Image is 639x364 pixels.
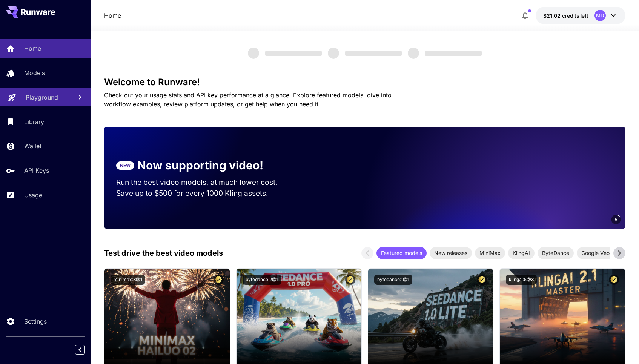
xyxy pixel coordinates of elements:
p: Wallet [24,141,41,151]
div: MD [594,10,606,21]
a: Home [104,11,121,20]
span: Check out your usage stats and API key performance at a glance. Explore featured models, dive int... [104,91,392,108]
nav: breadcrumb [104,11,121,20]
span: Featured models [376,249,427,257]
div: MiniMax [475,247,505,259]
button: bytedance:1@1 [374,275,412,285]
p: Test drive the best video models [104,247,223,259]
p: Run the best video models, at much lower cost. [116,177,292,188]
div: KlingAI [508,247,535,259]
button: klingai:5@3 [506,275,537,285]
div: Collapse sidebar [81,343,91,356]
h3: Welcome to Runware! [104,77,625,88]
span: Google Veo [577,249,614,257]
button: Certified Model – Vetted for best performance and includes a commercial license. [345,275,355,285]
p: Usage [24,190,42,200]
div: ByteDance [538,247,574,259]
span: KlingAI [508,249,535,257]
p: Now supporting video! [137,157,263,174]
div: Featured models [376,247,427,259]
button: Certified Model – Vetted for best performance and includes a commercial license. [477,275,487,285]
span: ByteDance [538,249,574,257]
button: bytedance:2@1 [243,275,281,285]
div: $21.02167 [543,12,588,20]
p: Library [24,117,44,126]
span: New releases [430,249,472,257]
p: Models [24,68,45,77]
span: MiniMax [475,249,505,257]
div: New releases [430,247,472,259]
button: $21.02167MD [536,7,625,24]
span: $21.02 [543,12,562,19]
p: Playground [26,93,58,102]
button: Certified Model – Vetted for best performance and includes a commercial license. [214,275,224,285]
p: NEW [120,162,131,169]
p: Save up to $500 for every 1000 Kling assets. [116,188,292,199]
p: Settings [24,317,47,326]
span: 6 [615,217,617,222]
p: API Keys [24,166,49,175]
button: Certified Model – Vetted for best performance and includes a commercial license. [609,275,619,285]
div: Google Veo [577,247,614,259]
button: Collapse sidebar [75,345,85,355]
span: credits left [562,12,588,19]
p: Home [24,44,41,53]
button: minimax:3@1 [111,275,145,285]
